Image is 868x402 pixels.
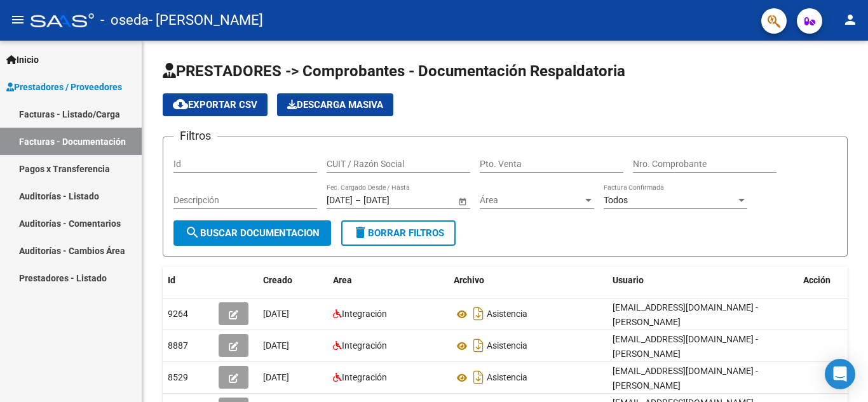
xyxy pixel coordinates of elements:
[277,93,393,116] button: Descarga Masiva
[604,195,628,205] span: Todos
[263,372,289,382] span: [DATE]
[287,99,383,111] span: Descarga Masiva
[263,340,289,351] span: [DATE]
[341,220,456,246] button: Borrar Filtros
[803,275,831,285] span: Acción
[613,302,758,327] span: [EMAIL_ADDRESS][DOMAIN_NAME] - [PERSON_NAME]
[328,267,449,294] datatable-header-cell: Area
[613,366,758,391] span: [EMAIL_ADDRESS][DOMAIN_NAME] - [PERSON_NAME]
[342,309,387,319] span: Integración
[327,195,353,206] input: Fecha inicio
[163,62,625,80] span: PRESTADORES -> Comprobantes - Documentación Respaldatoria
[843,12,858,27] mat-icon: person
[607,267,798,294] datatable-header-cell: Usuario
[454,275,484,285] span: Archivo
[263,309,289,319] span: [DATE]
[168,309,188,319] span: 9264
[342,372,387,382] span: Integración
[10,12,25,27] mat-icon: menu
[487,341,527,351] span: Asistencia
[163,267,214,294] datatable-header-cell: Id
[168,275,175,285] span: Id
[470,304,487,324] i: Descargar documento
[449,267,607,294] datatable-header-cell: Archivo
[263,275,292,285] span: Creado
[798,267,862,294] datatable-header-cell: Acción
[487,373,527,383] span: Asistencia
[6,53,39,67] span: Inicio
[353,227,444,239] span: Borrar Filtros
[613,275,644,285] span: Usuario
[173,127,217,145] h3: Filtros
[173,97,188,112] mat-icon: cloud_download
[363,195,426,206] input: Fecha fin
[6,80,122,94] span: Prestadores / Proveedores
[168,340,188,351] span: 8887
[173,220,331,246] button: Buscar Documentacion
[185,227,320,239] span: Buscar Documentacion
[470,335,487,356] i: Descargar documento
[342,340,387,351] span: Integración
[825,359,855,389] div: Open Intercom Messenger
[487,309,527,319] span: Asistencia
[353,225,368,240] mat-icon: delete
[163,93,268,116] button: Exportar CSV
[185,225,200,240] mat-icon: search
[355,195,361,206] span: –
[149,6,263,34] span: - [PERSON_NAME]
[333,275,352,285] span: Area
[470,367,487,387] i: Descargar documento
[480,195,583,206] span: Área
[168,372,188,382] span: 8529
[277,93,393,116] app-download-masive: Descarga masiva de comprobantes (adjuntos)
[258,267,328,294] datatable-header-cell: Creado
[173,99,257,111] span: Exportar CSV
[456,194,469,208] button: Open calendar
[100,6,149,34] span: - oseda
[613,334,758,359] span: [EMAIL_ADDRESS][DOMAIN_NAME] - [PERSON_NAME]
